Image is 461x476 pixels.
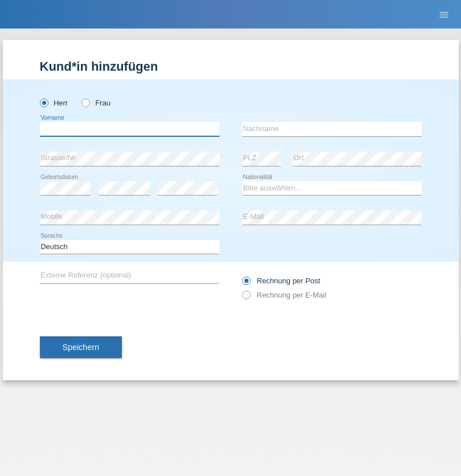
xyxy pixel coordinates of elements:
label: Rechnung per E-Mail [242,291,327,299]
input: Rechnung per E-Mail [242,291,250,305]
input: Frau [81,99,89,106]
span: Speichern [63,343,99,352]
i: menu [438,9,450,21]
input: Herr [40,99,47,106]
label: Rechnung per Post [242,276,320,285]
button: Speichern [40,336,122,358]
label: Herr [40,99,68,107]
a: menu [433,11,455,18]
input: Rechnung per Post [242,276,250,291]
label: Frau [81,99,111,107]
h1: Kund*in hinzufügen [40,59,422,74]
